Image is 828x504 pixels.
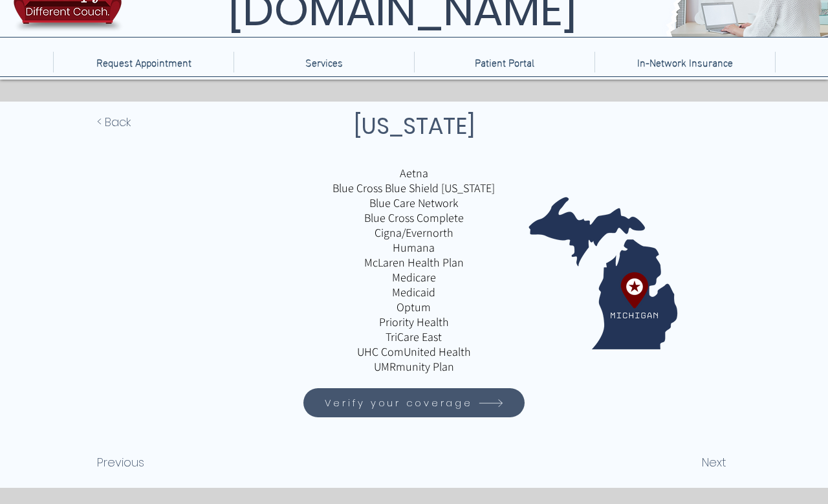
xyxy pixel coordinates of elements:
[263,166,565,181] p: Aetna
[594,52,775,72] a: In-Network Insurance
[263,359,565,374] p: UMRmunity Plan
[263,225,565,240] p: Cigna/Evernorth
[414,52,594,72] a: Patient Portal
[303,388,525,417] a: Verify your coverage
[702,454,726,471] span: Next
[97,109,182,135] a: < Back
[97,449,182,475] button: Previous
[528,196,681,349] img: California
[263,285,565,300] p: Medicaid
[234,52,414,72] div: Services
[263,314,565,329] p: Priority Health
[53,52,234,72] a: Request Appointment
[325,395,473,410] span: Verify your coverage
[97,113,131,131] span: < Back
[263,270,565,285] p: Medicare
[263,344,565,359] p: UHC ComUnited Health
[90,52,198,72] p: Request Appointment
[299,52,349,72] p: Services
[626,449,726,475] button: Next
[263,255,565,270] p: McLaren Health Plan
[263,210,565,225] p: Blue Cross Complete
[631,52,739,72] p: In-Network Insurance
[263,181,565,195] p: Blue Cross Blue Shield [US_STATE]
[97,454,144,471] span: Previous
[468,52,541,72] p: Patient Portal
[263,240,565,255] p: Humana
[263,329,565,344] p: TriCare East
[263,300,565,314] p: Optum
[263,195,565,210] p: Blue Care Network
[268,109,560,143] h1: [US_STATE]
